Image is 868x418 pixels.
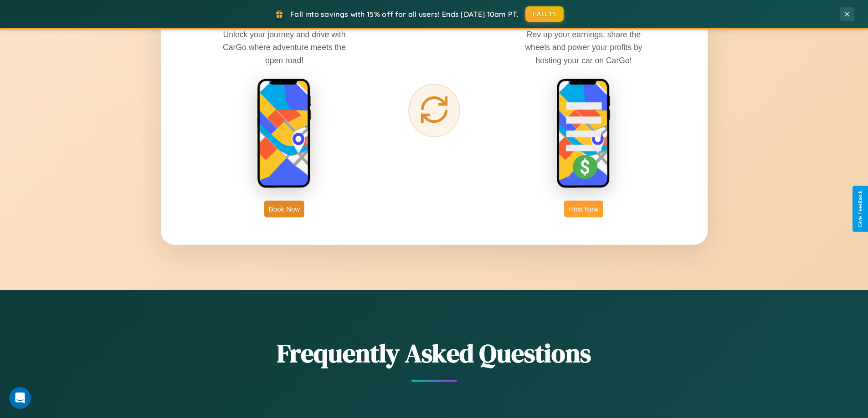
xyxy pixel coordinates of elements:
p: Rev up your earnings, share the wheels and power your profits by hosting your car on CarGo! [515,28,652,66]
h2: Frequently Asked Questions [161,336,708,371]
button: Book Now [264,201,304,217]
div: Give Feedback [857,191,863,227]
span: Fall into savings with 15% off for all users! Ends [DATE] 10am PT. [290,10,519,19]
iframe: Intercom live chat [9,387,31,409]
button: Host Now [564,201,603,217]
img: rent phone [257,78,312,189]
button: FALL15 [525,6,564,22]
img: host phone [556,78,611,189]
p: Unlock your journey and drive with CarGo where adventure meets the open road! [216,28,353,66]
